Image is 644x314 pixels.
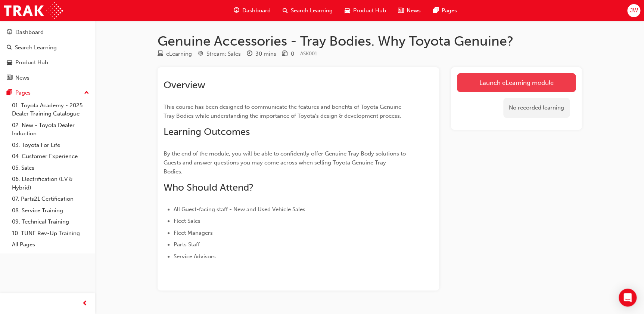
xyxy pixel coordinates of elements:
[9,216,92,228] a: 09. Technical Training
[3,25,92,39] a: Dashboard
[164,182,253,193] span: Who Should Attend?
[353,6,386,15] span: Product Hub
[242,6,271,15] span: Dashboard
[234,6,239,15] span: guage-icon
[9,193,92,205] a: 07. Parts21 Certification
[407,6,421,15] span: News
[9,239,92,250] a: All Pages
[619,289,637,307] div: Open Intercom Messenger
[291,50,294,58] div: 0
[282,49,294,59] div: Price
[9,173,92,193] a: 06. Electrification (EV & Hybrid)
[345,6,350,15] span: car-icon
[627,4,640,17] button: JW
[247,49,276,59] div: Duration
[441,6,457,15] span: Pages
[158,33,582,49] h1: Genuine Accessories - Tray Bodies. Why Toyota Genuine?
[164,126,250,138] span: Learning Outcomes
[174,230,213,236] span: Fleet Managers
[166,50,192,58] div: eLearning
[277,3,339,18] a: search-iconSearch Learning
[15,43,57,52] div: Search Learning
[198,49,241,59] div: Stream
[15,58,48,67] div: Product Hub
[255,50,276,58] div: 30 mins
[282,51,288,58] span: money-icon
[9,100,92,120] a: 01. Toyota Academy - 2025 Dealer Training Catalogue
[7,29,12,36] span: guage-icon
[3,86,92,100] button: Pages
[283,6,288,15] span: search-icon
[174,253,216,260] span: Service Advisors
[398,6,404,15] span: news-icon
[291,6,333,15] span: Search Learning
[7,75,12,81] span: news-icon
[427,3,463,18] a: pages-iconPages
[7,44,12,51] span: search-icon
[158,51,163,58] span: learningResourceType_ELEARNING-icon
[164,150,407,175] span: By the end of the module, you will be able to confidently offer Genuine Tray Body solutions to Gu...
[9,139,92,151] a: 03. Toyota For Life
[198,51,203,58] span: target-icon
[247,51,252,58] span: clock-icon
[433,6,438,15] span: pages-icon
[3,24,92,86] button: DashboardSearch LearningProduct HubNews
[9,151,92,162] a: 04. Customer Experience
[15,28,44,37] div: Dashboard
[228,3,277,18] a: guage-iconDashboard
[82,299,88,308] span: prev-icon
[164,79,205,91] span: Overview
[206,50,241,58] div: Stream: Sales
[629,6,638,15] span: JW
[174,241,200,248] span: Parts Staff
[164,104,403,119] span: This course has been designed to communicate the features and benefits of Toyota Genuine Tray Bod...
[158,49,192,59] div: Type
[15,89,31,97] div: Pages
[7,90,12,96] span: pages-icon
[84,88,89,98] span: up-icon
[9,162,92,174] a: 05. Sales
[9,205,92,216] a: 08. Service Training
[9,120,92,139] a: 02. New - Toyota Dealer Induction
[15,74,29,82] div: News
[457,73,576,92] a: Launch eLearning module
[7,59,12,66] span: car-icon
[3,71,92,85] a: News
[3,56,92,70] a: Product Hub
[4,2,63,19] img: Trak
[503,98,570,118] div: No recorded learning
[392,3,427,18] a: news-iconNews
[3,41,92,55] a: Search Learning
[9,228,92,239] a: 10. TUNE Rev-Up Training
[300,50,317,57] span: Learning resource code
[174,206,305,213] span: All Guest-facing staff - New and Used Vehicle Sales
[339,3,392,18] a: car-iconProduct Hub
[174,218,200,224] span: Fleet Sales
